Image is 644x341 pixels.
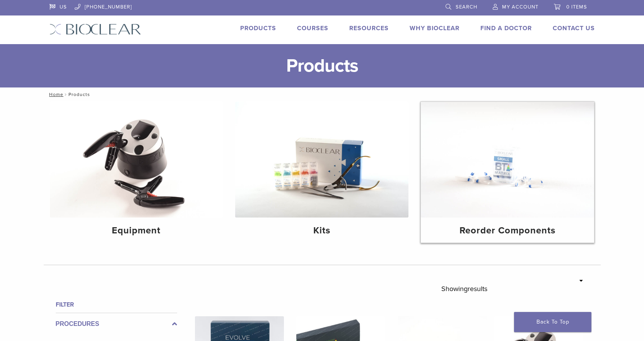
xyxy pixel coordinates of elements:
[241,224,402,238] h4: Kits
[44,87,601,101] nav: Products
[427,224,588,238] h4: Reorder Components
[553,24,595,32] a: Contact Us
[566,4,587,10] span: 0 items
[410,24,460,32] a: Why Bioclear
[50,102,223,243] a: Equipment
[56,319,177,329] label: Procedures
[47,92,63,97] a: Home
[56,224,217,238] h4: Equipment
[502,4,538,10] span: My Account
[456,4,477,10] span: Search
[514,312,591,332] a: Back To Top
[50,102,223,218] img: Equipment
[240,24,276,32] a: Products
[235,102,408,243] a: Kits
[50,24,141,35] img: Bioclear
[56,300,177,309] h4: Filter
[349,24,389,32] a: Resources
[480,24,532,32] a: Find A Doctor
[421,102,594,243] a: Reorder Components
[297,24,328,32] a: Courses
[235,102,408,218] img: Kits
[63,93,68,96] span: /
[421,102,594,218] img: Reorder Components
[441,281,487,297] p: Showing results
